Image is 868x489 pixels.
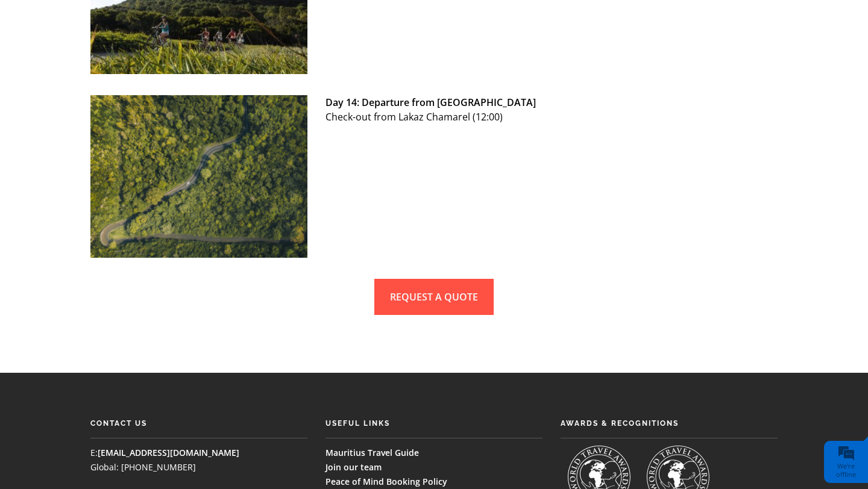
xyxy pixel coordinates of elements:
[325,96,536,109] strong: Day 14: Departure from [GEOGRAPHIC_DATA]
[90,416,307,431] h6: CONTACT US
[325,461,382,473] a: Join our team
[90,95,307,258] img: Chamarel drone view
[561,416,778,431] h6: Awards & Recognitions
[98,447,239,458] a: [EMAIL_ADDRESS][DOMAIN_NAME]
[325,476,447,487] a: Peace of Mind Booking Policy
[90,446,307,475] p: E: Global: [PHONE_NUMBER]
[325,447,419,458] a: Mauritius Travel Guide
[374,279,494,315] a: REQUEST A QUOTE
[827,462,865,479] div: We're offline
[325,95,778,124] p: Check-out from Lakaz Chamarel (12:00)
[325,416,542,431] h6: Useful Links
